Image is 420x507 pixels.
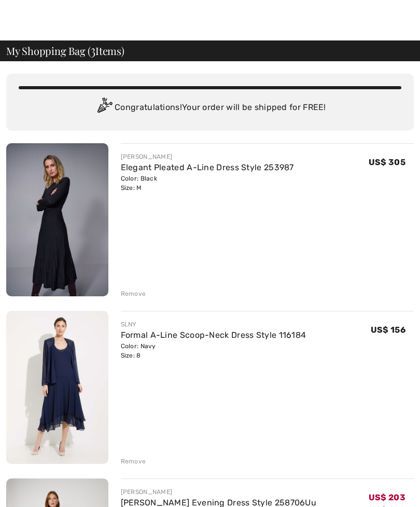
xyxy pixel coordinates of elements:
img: Congratulation2.svg [94,98,115,118]
div: SLNY [121,320,306,329]
div: Remove [121,289,146,298]
a: Formal A-Line Scoop-Neck Dress Style 116184 [121,330,306,340]
div: Color: Navy Size: 8 [121,341,306,360]
span: US$ 305 [369,157,405,167]
div: [PERSON_NAME] [121,487,317,497]
div: Color: Black Size: M [121,174,294,193]
span: My Shopping Bag ( Items) [6,46,124,56]
div: Congratulations! Your order will be shipped for FREE! [19,98,401,118]
div: Remove [121,457,146,466]
span: US$ 203 [369,492,405,502]
a: Elegant Pleated A-Line Dress Style 253987 [121,162,294,172]
img: Formal A-Line Scoop-Neck Dress Style 116184 [6,311,108,464]
img: Elegant Pleated A-Line Dress Style 253987 [6,143,108,296]
div: [PERSON_NAME] [121,152,294,161]
span: 3 [91,43,95,57]
span: US$ 156 [371,325,405,335]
